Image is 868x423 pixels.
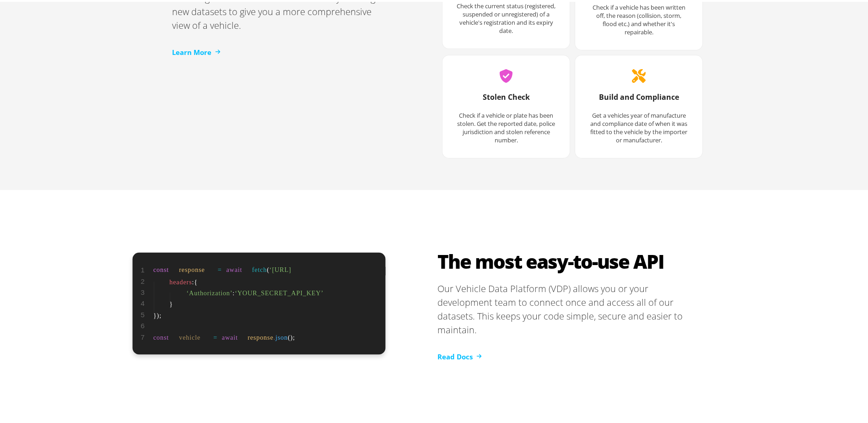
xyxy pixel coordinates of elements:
[179,332,200,339] tspan: vehicle
[140,309,145,317] tspan: 5
[226,264,242,271] tspan: await
[270,264,291,271] tspan: ‘[URL]
[213,332,217,339] tspan: =
[169,298,173,306] tspan: }
[153,264,169,271] tspan: const
[437,280,703,335] p: Our Vehicle Data Platform (VDP) allows you or your development team to connect once and access al...
[179,264,205,271] tspan: response
[274,332,275,339] tspan: .
[172,45,221,56] a: Learn More
[235,287,323,295] tspan: ‘YOUR_SECRET_API_KEY’
[187,287,233,295] tspan: ‘Authorization’
[140,331,145,339] tspan: 7
[589,109,689,142] p: Get a vehicles year of manufacture and compliance date of when it was fitted to the vehicle by th...
[275,332,288,339] tspan: json
[248,332,273,339] tspan: response
[169,277,192,284] tspan: headers
[589,90,689,109] h3: Build and Compliance
[140,264,145,272] tspan: 1
[437,350,482,360] a: Read Docs
[589,1,689,34] p: Check if a vehicle has been written off, the reason (collision, storm, flood etc.) and whether it...
[140,287,145,294] tspan: 3
[140,320,145,328] tspan: 6
[194,277,198,284] tspan: {
[288,332,295,340] tspan: ();
[267,264,270,272] tspan: (
[140,298,145,305] tspan: 4
[232,287,235,295] tspan: :
[153,310,162,318] tspan: });
[192,277,194,284] tspan: :
[218,264,222,271] tspan: =
[140,276,145,283] tspan: 2
[456,90,556,109] h3: Stolen Check
[456,109,556,142] p: Check if a vehicle or plate has been stolen. Get the reported date, police jurisdiction and stole...
[222,332,238,339] tspan: await
[437,248,703,271] h2: The most easy-to-use API
[153,332,169,339] tspan: const
[252,264,267,271] tspan: fetch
